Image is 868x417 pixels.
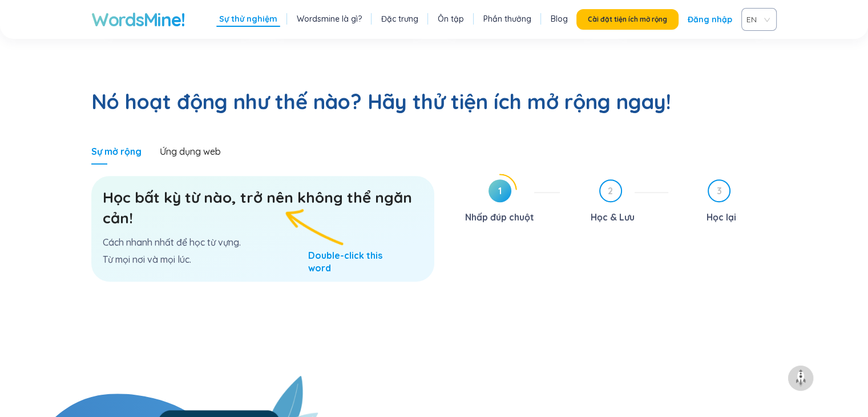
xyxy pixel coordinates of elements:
font: Học & Lưu [591,211,635,223]
font: Học bất kỳ từ nào, trở nên không thể ngăn cản! [103,188,412,227]
font: Học lại [706,211,736,223]
a: Đăng nhập [688,9,732,30]
img: to top [792,369,810,387]
a: Wordsmine là gì? [297,13,362,25]
font: 1 [498,185,502,197]
font: Đặc trưng [381,14,418,24]
font: Wordsmine là gì? [297,14,362,24]
font: Phần thưởng [483,14,531,24]
a: Phần thưởng [483,13,531,25]
font: 2 [608,185,613,197]
font: EN [746,14,757,25]
a: Ôn tập [438,13,464,25]
font: Cài đặt tiện ích mở rộng [588,15,667,23]
button: Cài đặt tiện ích mở rộng [576,9,679,30]
font: 3 [716,185,721,197]
div: 2Học & Lưu [569,179,668,226]
font: Sự mở rộng [91,146,142,157]
font: Sự thử nghiệm [219,14,277,24]
span: VIE [746,11,767,28]
a: WordsMine! [91,8,184,31]
font: Blog [551,14,568,24]
font: Nó hoạt động như thế nào? Hãy thử tiện ích mở rộng ngay! [91,89,671,114]
font: Ôn tập [438,14,464,24]
font: Cách nhanh nhất để học từ vựng. [103,236,241,248]
a: Blog [551,13,568,25]
font: Đăng nhập [688,14,732,25]
font: Nhấp đúp chuột [465,211,534,223]
div: 3Học lại [677,179,777,226]
font: Từ mọi nơi và mọi lúc. [103,254,191,265]
a: Đặc trưng [381,13,418,25]
a: Sự thử nghiệm [219,13,277,25]
div: 1Nhấp đúp chuột [451,179,560,226]
font: Ứng dụng web [160,146,221,157]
